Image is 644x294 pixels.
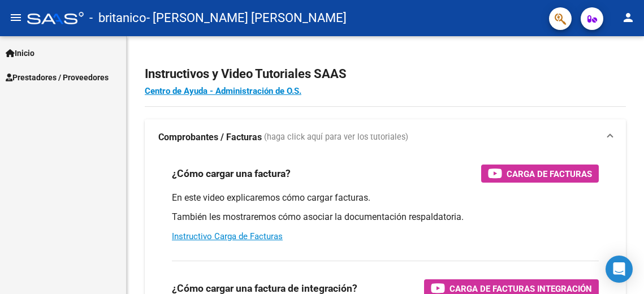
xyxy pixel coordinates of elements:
span: (haga click aquí para ver los tutoriales) [264,131,408,144]
p: También les mostraremos cómo asociar la documentación respaldatoria. [172,211,599,223]
a: Instructivo Carga de Facturas [172,231,283,241]
mat-expansion-panel-header: Comprobantes / Facturas (haga click aquí para ver los tutoriales) [145,119,626,155]
div: Open Intercom Messenger [606,256,633,283]
mat-icon: menu [9,11,23,24]
p: En este video explicaremos cómo cargar facturas. [172,192,599,204]
span: Carga de Facturas [507,167,592,181]
h2: Instructivos y Video Tutoriales SAAS [145,63,626,85]
button: Carga de Facturas [481,165,599,183]
span: - [PERSON_NAME] [PERSON_NAME] [146,6,347,31]
span: Prestadores / Proveedores [6,71,109,84]
h3: ¿Cómo cargar una factura? [172,166,291,181]
mat-icon: person [621,11,635,24]
strong: Comprobantes / Facturas [158,131,262,144]
a: Centro de Ayuda - Administración de O.S. [145,86,301,96]
span: Inicio [6,47,34,59]
span: - britanico [89,6,146,31]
